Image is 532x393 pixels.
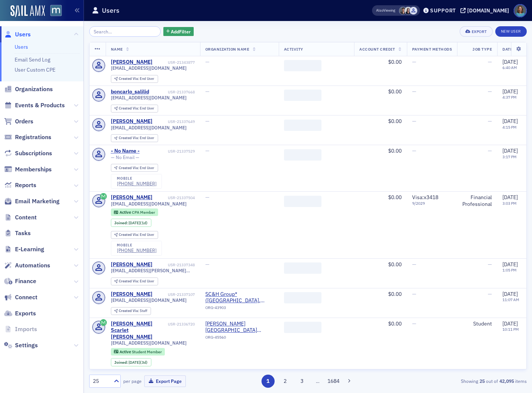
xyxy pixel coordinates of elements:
a: [PHONE_NUMBER] [117,247,157,253]
a: Users [15,43,28,50]
div: USR-21337504 [154,195,195,200]
time: 4:37 PM [502,94,517,100]
div: mobile [117,243,157,247]
span: Viewing [376,8,395,13]
a: [PERSON_NAME] [111,291,152,298]
a: Active Student Member [114,349,161,354]
div: Active: Active: Student Member [111,348,165,355]
span: SC&H Group* (Sparks Glencoe, MD) [205,291,273,304]
span: ‌ [284,90,321,101]
span: — [488,147,492,154]
span: Organization Name [205,46,250,52]
span: $0.00 [388,291,402,297]
button: Export Page [144,375,186,387]
div: Created Via: End User [111,134,158,142]
div: End User [119,279,154,283]
a: Connect [4,293,37,301]
a: E-Learning [4,245,44,253]
span: Created Via : [119,279,140,283]
span: — No Email — [111,154,139,160]
div: Showing out of items [386,378,527,384]
div: USR-21337107 [154,292,195,297]
span: [DATE] [502,58,518,65]
a: Reports [4,181,36,189]
time: 3:03 PM [502,201,517,206]
span: [EMAIL_ADDRESS][DOMAIN_NAME] [111,340,187,346]
span: Content [15,213,37,222]
span: Joined : [114,360,129,365]
div: ORG-43903 [205,305,273,313]
img: SailAMX [10,5,45,17]
div: End User [119,106,154,111]
span: Date Created [502,46,532,52]
span: Email Marketing [15,197,60,205]
div: USR-21336720 [168,322,195,327]
div: Export [472,30,487,34]
a: View Homepage [45,5,62,18]
button: AddFilter [163,27,194,36]
span: [DATE] [502,261,518,268]
span: [DATE] [502,118,518,124]
span: Active [120,210,132,215]
div: - No Name - [111,148,140,154]
div: Also [376,8,383,13]
span: Justin Chase [409,7,417,15]
span: Orders [15,117,33,126]
a: Events & Products [4,101,65,109]
div: End User [119,77,154,81]
a: Tasks [4,229,31,237]
span: … [312,378,323,384]
span: [EMAIL_ADDRESS][DOMAIN_NAME] [111,201,187,207]
a: [PHONE_NUMBER] [117,181,157,186]
div: Student [462,321,492,327]
strong: 25 [478,378,486,384]
div: Joined: 2025-09-29 00:00:00 [111,219,151,227]
span: Job Type [472,46,492,52]
div: Created Via: End User [111,277,158,285]
span: ‌ [284,196,321,207]
span: [EMAIL_ADDRESS][DOMAIN_NAME] [111,297,187,303]
span: Active [120,349,132,354]
span: Activity [284,46,303,52]
span: $0.00 [388,194,402,201]
a: Email Marketing [4,197,60,205]
time: 3:17 PM [502,154,517,159]
a: Exports [4,309,36,318]
span: [DATE] [502,194,518,201]
span: $0.00 [388,118,402,124]
span: — [488,88,492,95]
a: Registrations [4,133,51,141]
span: $0.00 [388,58,402,65]
span: ‌ [284,322,321,333]
div: USR-21343877 [154,60,195,65]
span: — [488,261,492,268]
span: ‌ [284,149,321,160]
div: 25 [93,377,109,385]
button: 2 [278,375,291,388]
span: Created Via : [119,308,140,313]
span: — [412,147,416,154]
div: Created Via: Staff [111,307,151,315]
span: Student Member [132,349,162,354]
span: Organizations [15,85,53,93]
a: Orders [4,117,33,126]
span: [DATE] [129,220,140,225]
div: Created Via: End User [111,164,158,172]
a: Settings [4,341,38,349]
span: $0.00 [388,261,402,268]
button: [DOMAIN_NAME] [460,8,512,13]
div: USR-21337529 [141,149,195,154]
span: — [412,88,416,95]
span: Created Via : [119,165,140,170]
span: [DATE] [502,320,518,327]
a: SC&H Group* ([GEOGRAPHIC_DATA], [GEOGRAPHIC_DATA]) [205,291,273,304]
div: Created Via: End User [111,105,158,112]
span: Howard Community College (Columbia, MD) [205,321,273,334]
a: [PERSON_NAME] [111,261,152,268]
a: Imports [4,325,37,333]
div: Staff [119,309,147,313]
span: — [205,58,209,65]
